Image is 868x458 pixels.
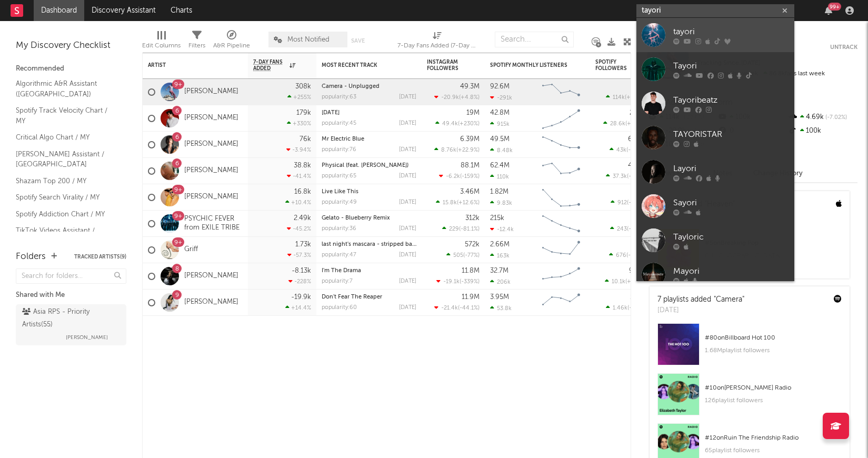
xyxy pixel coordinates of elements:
[322,189,416,195] div: Live Like This
[213,39,250,52] div: A&R Pipeline
[629,267,648,274] div: 9.81M
[657,294,744,305] div: 7 playlists added
[628,200,646,206] span: -15.6 %
[611,199,648,206] div: ( )
[399,173,416,179] div: [DATE]
[287,36,330,43] span: Most Notified
[490,173,509,180] div: 110k
[439,173,480,180] div: ( )
[628,162,648,169] div: 46.8M
[322,110,340,116] a: [DATE]
[490,109,510,116] div: 42.8M
[465,215,480,222] div: 312k
[605,278,648,285] div: ( )
[636,121,794,155] a: TAYORISTAR
[595,59,632,72] div: Spotify Followers
[636,18,794,52] a: tayori
[399,252,416,258] div: [DATE]
[537,263,585,290] svg: Chart title
[16,175,116,187] a: Shazam Top 200 / MY
[294,188,311,195] div: 16.8k
[705,332,842,344] div: # 80 on Billboard Hot 100
[16,132,116,143] a: Critical Algo Chart / MY
[705,432,842,444] div: # 12 on Ruin The Friendship Radio
[490,294,509,301] div: 3.95M
[460,83,480,90] div: 49.3M
[830,42,857,53] button: Untrack
[616,147,626,153] span: 43k
[74,254,126,260] button: Tracked Artists(9)
[295,241,311,248] div: 1.73k
[443,279,460,285] span: -19.1k
[285,304,311,311] div: +14.4 %
[537,158,585,184] svg: Chart title
[184,140,238,149] a: [PERSON_NAME]
[399,94,416,100] div: [DATE]
[322,173,356,179] div: popularity: 65
[490,62,569,68] div: Spotify Monthly Listeners
[287,252,311,258] div: -57.3 %
[16,105,116,126] a: Spotify Track Velocity Chart / MY
[453,253,463,258] span: 505
[617,200,627,206] span: 912
[434,146,480,153] div: ( )
[148,62,227,68] div: Artist
[322,121,356,126] div: popularity: 45
[613,174,627,180] span: 37.3k
[294,215,311,222] div: 2.49k
[295,83,311,90] div: 308k
[626,95,646,101] span: +22.6 %
[296,109,311,116] div: 179k
[490,215,504,222] div: 215k
[443,200,457,206] span: 15.8k
[673,265,789,277] div: Mayori
[673,196,789,209] div: Sayori
[184,114,238,123] a: [PERSON_NAME]
[673,231,789,243] div: Tayloric
[705,344,842,357] div: 1.68M playlist followers
[322,84,416,89] div: Camera - Unplugged
[322,200,357,205] div: popularity: 49
[184,87,238,96] a: [PERSON_NAME]
[294,162,311,169] div: 38.8k
[673,94,789,106] div: Tayoribeatz
[537,290,585,316] svg: Chart title
[825,6,832,15] button: 99+
[630,294,648,301] div: 1.41M
[461,95,478,101] span: +4.8 %
[16,39,126,52] div: My Discovery Checklist
[636,223,794,257] a: Tayloric
[322,189,358,195] a: Live Like This
[184,166,238,175] a: [PERSON_NAME]
[322,163,408,168] a: Physical (feat. [PERSON_NAME])
[458,200,478,206] span: +12.6 %
[441,147,456,153] span: 8.76k
[397,26,476,57] div: 7-Day Fans Added (7-Day Fans Added)
[399,278,416,284] div: [DATE]
[322,136,416,142] div: Mr Electric Blue
[434,94,480,101] div: ( )
[322,268,416,274] div: I'm The Drama
[16,208,116,220] a: Spotify Addiction Chart / MY
[628,136,648,143] div: 6.94M
[322,163,416,168] div: Physical (feat. Troye Sivan)
[490,121,510,127] div: 915k
[322,242,416,247] div: last night's mascara - stripped back version
[705,394,842,407] div: 126 playlist followers
[441,95,459,101] span: -20.9k
[322,62,401,68] div: Most Recent Track
[322,136,364,142] a: Mr Electric Blue
[66,331,108,344] span: [PERSON_NAME]
[636,52,794,86] a: Tayori
[322,294,416,300] div: Don't Fear The Reaper
[461,162,480,169] div: 88.1M
[490,267,508,274] div: 32.7M
[322,305,357,311] div: popularity: 60
[490,147,513,154] div: 8.48k
[636,257,794,292] a: Mayori
[495,32,574,47] input: Search...
[610,121,625,127] span: 28.6k
[460,121,478,127] span: +230 %
[537,105,585,132] svg: Chart title
[636,86,794,121] a: Tayoribeatz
